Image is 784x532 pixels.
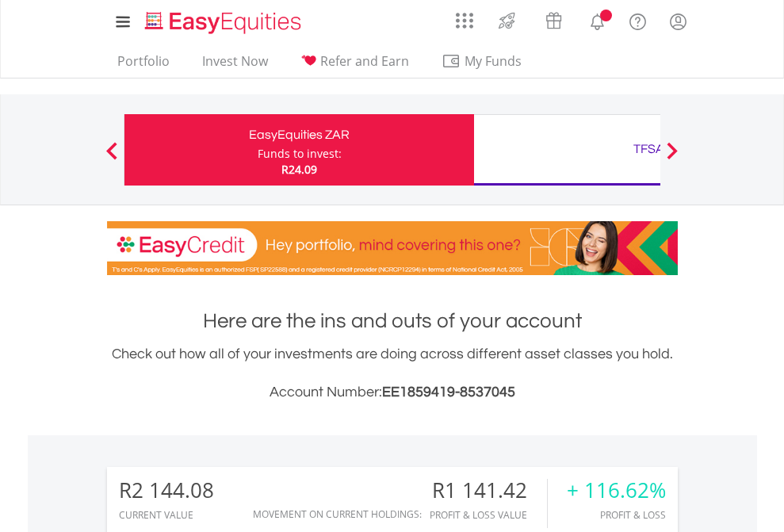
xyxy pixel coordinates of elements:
a: Invest Now [196,53,274,78]
a: Portfolio [111,53,176,78]
img: EasyEquities_Logo.png [142,10,308,36]
a: AppsGrid [446,4,484,29]
span: Refer and Earn [320,52,409,70]
a: Vouchers [530,4,577,33]
span: My Funds [442,51,545,71]
div: Check out how all of your investments are doing across different asset classes you hold. [107,343,678,404]
div: R2 144.08 [119,479,214,502]
div: Funds to invest: [258,146,342,162]
img: vouchers-v2.svg [541,8,567,33]
div: EasyEquities ZAR [134,124,465,146]
div: CURRENT VALUE [119,510,214,520]
a: Refer and Earn [294,53,415,78]
h3: Account Number: [107,381,678,404]
div: Profit & Loss [567,510,666,520]
h1: Here are the ins and outs of your account [107,307,678,335]
a: My Profile [658,4,698,39]
div: Movement on Current Holdings: [253,509,422,519]
span: EE1859419-8537045 [382,385,515,400]
a: Home page [139,4,308,36]
div: Profit & Loss Value [430,510,547,520]
a: FAQ's and Support [618,4,658,36]
div: + 116.62% [567,479,666,502]
a: Notifications [577,4,618,36]
button: Next [656,150,688,166]
button: Previous [96,150,128,166]
img: grid-menu-icon.svg [456,12,473,29]
div: R1 141.42 [430,479,547,502]
img: EasyCredit Promotion Banner [107,221,678,275]
span: R24.09 [281,162,317,177]
img: thrive-v2.svg [494,8,520,33]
